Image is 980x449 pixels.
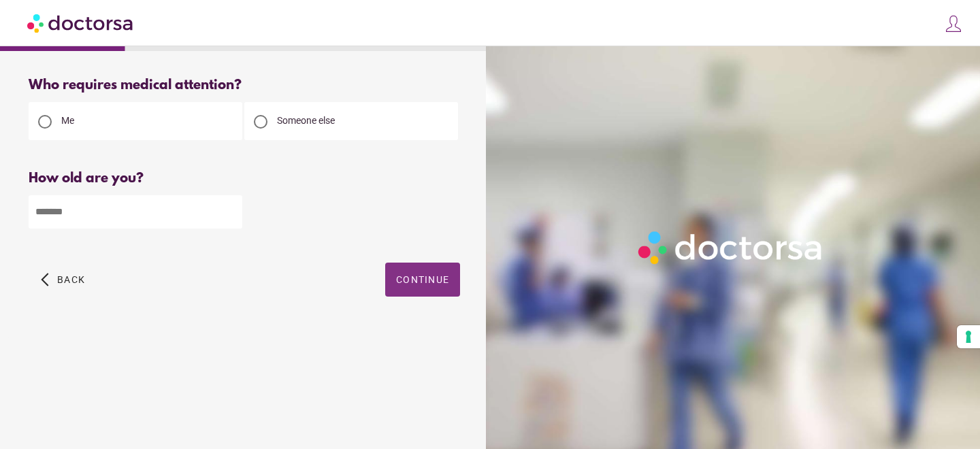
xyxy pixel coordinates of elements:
[957,325,980,348] button: Your consent preferences for tracking technologies
[29,171,460,186] div: How old are you?
[944,14,963,33] img: icons8-customer-100.png
[385,263,460,297] button: Continue
[277,115,335,126] span: Someone else
[633,226,829,269] img: Logo-Doctorsa-trans-White-partial-flat.png
[29,78,460,93] div: Who requires medical attention?
[396,274,449,285] span: Continue
[27,7,135,38] img: Doctorsa.com
[61,115,74,126] span: Me
[35,263,91,297] button: arrow_back_ios Back
[57,274,85,285] span: Back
